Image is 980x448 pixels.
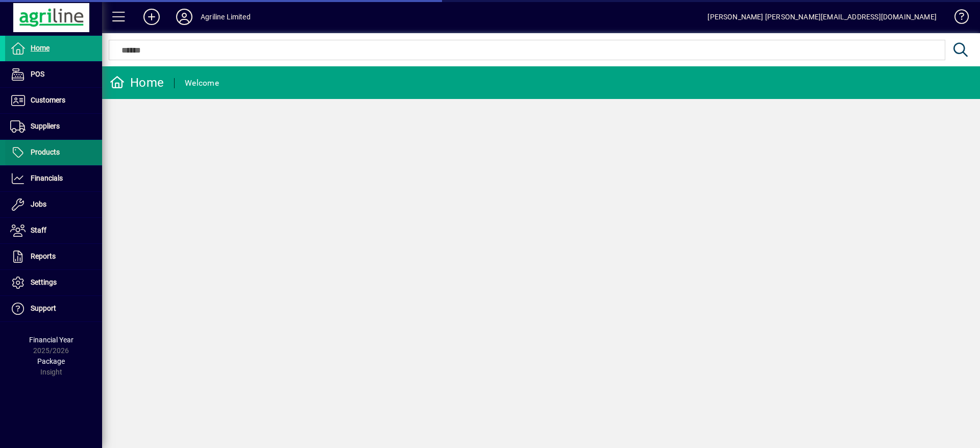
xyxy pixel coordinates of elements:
span: Settings [31,278,57,286]
div: Welcome [185,75,219,91]
a: Support [5,296,102,321]
span: Financial Year [29,336,73,344]
span: Customers [31,96,65,104]
a: Suppliers [5,114,102,139]
button: Add [135,8,168,26]
button: Profile [168,8,201,26]
span: Home [31,44,50,52]
span: Financials [31,174,63,182]
a: Knowledge Base [947,2,967,35]
span: POS [31,70,44,78]
span: Jobs [31,200,46,208]
a: Products [5,140,102,165]
a: Customers [5,88,102,113]
a: POS [5,62,102,87]
a: Financials [5,166,102,191]
span: Reports [31,252,56,260]
a: Staff [5,218,102,243]
span: Staff [31,226,46,234]
span: Suppliers [31,122,60,130]
a: Settings [5,270,102,295]
span: Package [37,357,65,365]
span: Support [31,304,56,312]
div: [PERSON_NAME] [PERSON_NAME][EMAIL_ADDRESS][DOMAIN_NAME] [707,9,937,25]
span: Products [31,148,60,156]
div: Agriline Limited [201,9,251,25]
a: Reports [5,244,102,269]
a: Jobs [5,192,102,217]
div: Home [110,74,164,91]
